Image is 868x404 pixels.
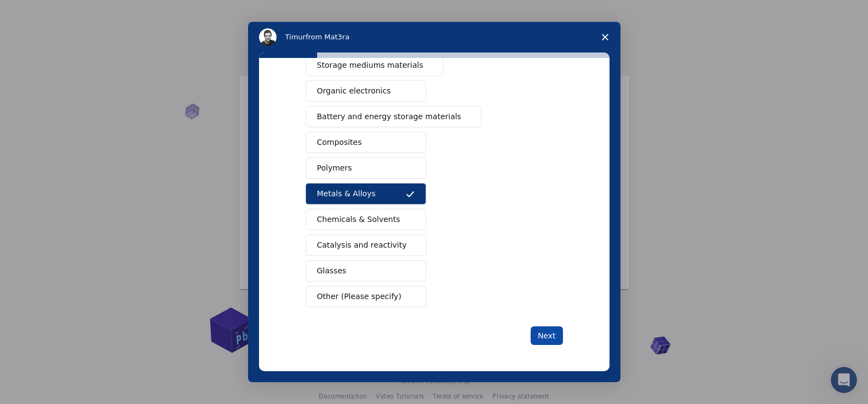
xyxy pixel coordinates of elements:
[317,265,347,277] span: Glasses
[306,106,482,127] button: Battery and energy storage materials
[317,239,407,251] span: Catalysis and reactivity
[306,132,426,153] button: Composites
[306,55,444,76] button: Storage mediums materials
[306,235,427,256] button: Catalysis and reactivity
[531,326,563,345] button: Next
[306,157,426,179] button: Polymers
[317,291,401,302] span: Other (Please specify)
[317,214,400,225] span: Chemicals & Solvents
[306,80,426,102] button: Organic electronics
[306,209,426,230] button: Chemicals & Solvents
[317,60,423,71] span: Storage mediums materials
[590,22,620,52] span: Close survey
[285,33,306,41] span: Timur
[317,137,362,148] span: Composites
[259,28,277,46] img: Profile image for Timur
[306,33,349,41] span: from Mat3ra
[317,188,376,200] span: Metals & Alloys
[317,85,391,97] span: Organic electronics
[317,111,462,122] span: Battery and energy storage materials
[317,162,352,174] span: Polymers
[22,8,61,17] span: Soporte
[306,286,426,307] button: Other (Please specify)
[306,260,426,282] button: Glasses
[306,183,426,204] button: Metals & Alloys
